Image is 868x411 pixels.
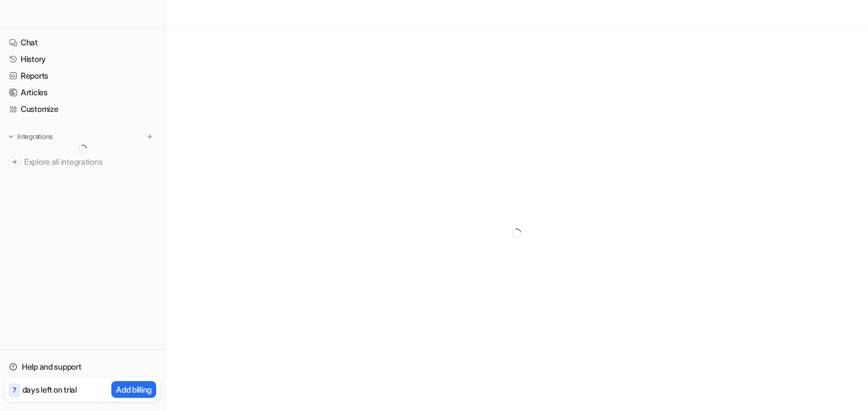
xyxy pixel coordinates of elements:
[5,34,160,51] a: Chat
[5,84,160,100] a: Articles
[5,101,160,117] a: Customize
[5,68,160,84] a: Reports
[17,132,53,141] p: Integrations
[116,383,152,396] p: Add billing
[111,381,156,398] button: Add billing
[5,359,160,375] a: Help and support
[9,156,21,168] img: explore all integrations
[5,154,160,170] a: Explore all integrations
[5,131,56,142] button: Integrations
[146,133,154,141] img: menu_add.svg
[24,153,156,171] span: Explore all integrations
[22,383,77,396] p: days left on trial
[5,51,160,67] a: History
[13,385,16,396] p: 7
[7,133,15,141] img: expand menu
